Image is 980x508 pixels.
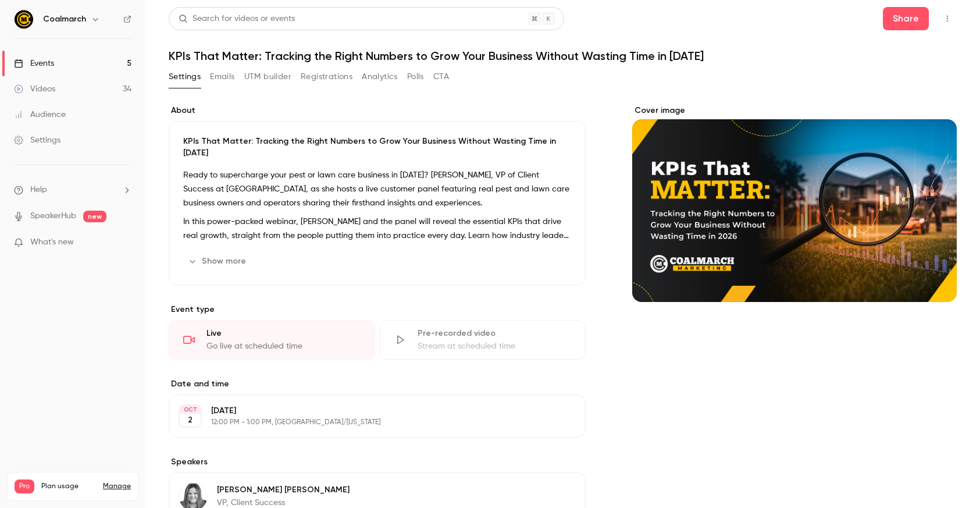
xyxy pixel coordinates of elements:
h1: KPIs That Matter: Tracking the Right Numbers to Grow Your Business Without Wasting Time in [DATE] [169,49,957,63]
p: [DATE] [211,405,524,417]
div: Events [14,58,54,69]
p: 12:00 PM - 1:00 PM, [GEOGRAPHIC_DATA]/[US_STATE] [211,418,524,427]
section: Cover image [632,105,957,302]
h6: Coalmarch [43,13,86,25]
label: Cover image [632,105,957,116]
div: Go live at scheduled time [206,340,361,352]
span: What's new [30,236,74,248]
button: Show more [183,252,253,271]
div: Pre-recorded videoStream at scheduled time [380,320,586,360]
p: [PERSON_NAME] [PERSON_NAME] [217,484,510,496]
button: Share [883,7,929,30]
iframe: Noticeable Trigger [117,237,131,248]
span: Help [30,184,47,196]
span: Pro [15,479,34,493]
span: new [83,211,106,222]
span: Plan usage [41,482,96,491]
div: LiveGo live at scheduled time [169,320,375,360]
div: Live [206,328,361,339]
button: Settings [169,68,201,86]
div: Audience [14,109,66,120]
a: Manage [103,482,131,491]
button: Analytics [362,68,398,86]
label: About [169,105,586,116]
img: Coalmarch [15,10,33,29]
div: Search for videos or events [179,13,295,25]
button: Polls [407,68,424,86]
button: UTM builder [244,68,291,86]
label: Speakers [169,456,586,468]
p: 2 [188,414,193,426]
p: KPIs That Matter: Tracking the Right Numbers to Grow Your Business Without Wasting Time in [DATE] [183,136,571,159]
label: Date and time [169,378,586,390]
p: In this power-packed webinar, [PERSON_NAME] and the panel will reveal the essential KPIs that dri... [183,215,571,243]
li: help-dropdown-opener [14,184,131,196]
div: Stream at scheduled time [418,340,572,352]
a: SpeakerHub [30,210,76,222]
button: Registrations [301,68,352,86]
div: OCT [180,406,201,414]
p: Event type [169,304,586,315]
p: Ready to supercharge your pest or lawn care business in [DATE]? [PERSON_NAME], VP of Client Succe... [183,168,571,210]
button: Emails [210,68,234,86]
div: Videos [14,83,55,95]
button: CTA [433,68,449,86]
div: Settings [14,134,60,146]
div: Pre-recorded video [418,328,572,339]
